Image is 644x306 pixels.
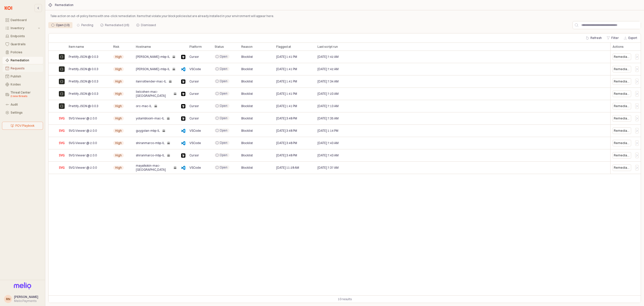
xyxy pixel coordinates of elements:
[220,67,227,71] span: Open
[317,116,339,120] span: [DATE] 7:35 AM
[614,153,630,157] div: Remediate
[69,141,97,145] span: SVG Viewer @ 2.0.0
[56,22,70,28] div: Open (10)
[317,104,339,108] span: [DATE] 7:13 AM
[220,141,227,145] span: Open
[614,116,630,120] div: Remediate
[136,141,165,145] span: shiranmarco-mbp-IL
[220,128,227,133] span: Open
[614,92,630,96] div: Remediate
[6,296,10,301] div: RN
[220,153,227,157] span: Open
[69,79,98,83] span: Prettify JSON @ 0.0.3
[189,141,201,145] span: VSCode
[613,115,631,122] div: Remediate
[317,45,338,49] span: Last script run
[136,90,171,98] span: lielcohen-mac-[GEOGRAPHIC_DATA]
[584,35,604,41] button: Refresh
[241,129,253,133] span: Blocklist
[614,166,630,170] div: Remediate
[115,104,122,108] span: High
[11,94,40,98] div: 2 new threats
[189,45,202,49] span: Platform
[189,55,199,59] span: Cursor
[69,104,98,108] span: Prettify JSON @ 0.0.3
[276,79,297,83] span: [DATE] 1:41 PM
[115,129,122,133] span: High
[613,152,631,159] div: Remediate
[614,55,630,59] div: Remediate
[613,66,631,72] div: Remediate
[276,153,297,157] span: [DATE] 3:48 PM
[3,65,43,72] button: Requests
[69,45,84,49] span: Item name
[613,103,631,109] div: Remediate
[338,297,352,302] div: 10 results
[622,35,639,41] button: Export
[613,45,624,49] span: Actions
[241,166,253,170] span: Blocklist
[276,129,297,133] span: [DATE] 3:48 PM
[605,35,621,41] button: Filter
[3,81,43,88] button: Koidex
[614,104,630,108] div: Remediate
[241,116,253,120] span: Blocklist
[69,55,98,59] span: Prettify JSON @ 0.0.3
[189,153,199,157] span: Cursor
[69,116,97,120] span: SVG Viewer @ 2.0.0
[614,79,630,83] div: Remediate
[14,299,38,303] div: Melio Payments
[55,3,73,7] div: Remediation
[276,116,297,120] span: [DATE] 3:48 PM
[11,42,40,46] div: Guardrails
[136,79,166,83] span: ilanroitlender-mac-IL
[613,78,631,85] div: Remediate
[11,67,40,70] div: Requests
[220,104,227,108] span: Open
[613,140,631,146] div: Remediate
[69,166,97,170] span: SVG Viewer @ 2.0.0
[241,92,253,96] span: Blocklist
[11,103,40,106] div: Audit
[276,55,297,59] span: [DATE] 1:41 PM
[49,295,641,303] div: Table toolbar
[3,17,43,24] button: Dashboard
[136,55,170,59] span: [PERSON_NAME]-mbp-IL
[4,295,12,303] button: RN
[276,104,297,108] span: [DATE] 1:41 PM
[69,67,98,71] span: Prettify JSON @ 0.0.3
[11,91,40,98] div: Threat Center
[115,67,122,71] span: High
[74,22,96,28] div: Pending
[189,129,201,133] span: VSCode
[14,295,38,299] span: [PERSON_NAME]
[317,129,338,133] span: [DATE] 1:14 PM
[97,22,132,28] div: Remediated (26)
[241,55,253,59] span: Blocklist
[3,109,43,116] button: Settings
[11,75,40,78] div: Publish
[113,45,119,49] span: Risk
[215,45,224,49] span: Status
[115,166,122,170] span: High
[317,166,339,170] span: [DATE] 7:37 AM
[15,124,34,128] p: POV Playbook
[614,141,630,145] div: Remediate
[614,67,630,71] div: Remediate
[105,22,129,28] div: Remediated (26)
[220,116,227,120] span: Open
[11,111,40,114] div: Settings
[3,41,43,48] button: Guardrails
[11,34,40,38] div: Endpoints
[11,59,40,62] div: Remediation
[317,79,339,83] span: [DATE] 7:34 AM
[3,89,43,100] button: Threat Center
[136,129,160,133] span: guygolan-mbp-IL
[11,18,40,22] div: Dashboard
[136,153,165,157] span: shiranmarco-mbp-IL
[3,49,43,56] button: Policies
[189,79,199,83] span: Cursor
[220,92,227,96] span: Open
[3,73,43,80] button: Publish
[81,22,93,28] div: Pending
